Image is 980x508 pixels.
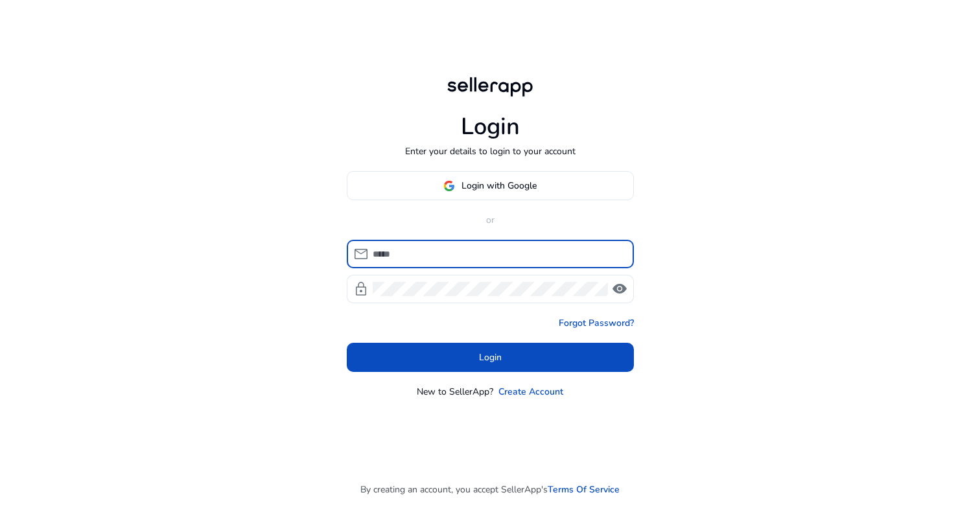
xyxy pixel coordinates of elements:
button: Login with Google [347,171,634,200]
span: visibility [612,281,627,297]
span: mail [353,246,369,262]
p: Enter your details to login to your account [405,144,576,158]
h1: Login [461,113,520,141]
a: Terms Of Service [548,483,620,496]
p: or [347,213,634,227]
p: New to SellerApp? [417,385,493,398]
a: Forgot Password? [559,316,634,330]
span: Login [479,351,502,364]
span: lock [353,281,369,297]
a: Create Account [498,385,563,398]
button: Login [347,343,634,372]
img: google-logo.svg [443,180,455,192]
span: Login with Google [461,179,537,192]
